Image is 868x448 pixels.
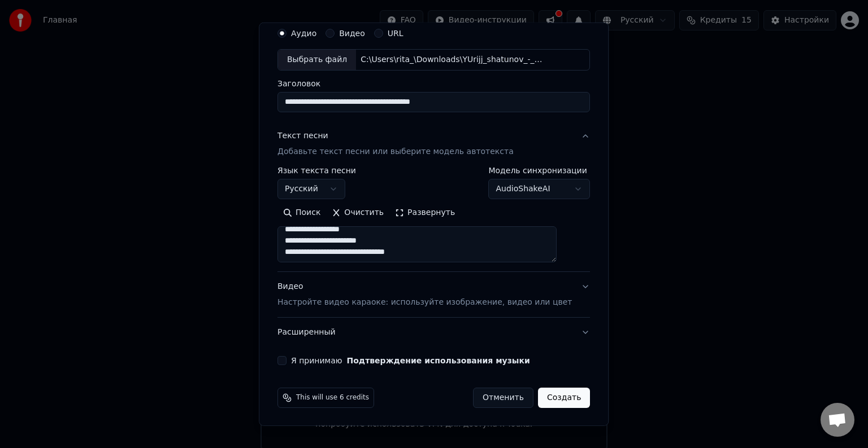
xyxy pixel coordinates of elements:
button: Я принимаю [347,357,530,364]
button: Поиск [277,204,326,222]
div: C:\Users\rita_\Downloads\YUrijj_shatunov_-_Sedaya_noch_Minus_77306417.mp3 [356,54,548,65]
button: ВидеоНастройте видео караоке: используйте изображение, видео или цвет [277,272,590,317]
span: This will use 6 credits [296,393,369,402]
div: Текст песниДобавьте текст песни или выберите модель автотекста [277,166,590,271]
label: Видео [339,29,365,37]
button: Развернуть [389,204,461,222]
button: Текст песниДобавьте текст песни или выберите модель автотекста [277,121,590,166]
label: Язык текста песни [277,166,356,174]
div: Выбрать файл [278,50,356,70]
button: Расширенный [277,318,590,347]
div: Видео [277,281,572,308]
label: Я принимаю [291,357,530,364]
p: Настройте видео караоке: используйте изображение, видео или цвет [277,297,572,308]
div: Текст песни [277,130,328,142]
label: URL [388,29,403,37]
label: Аудио [291,29,316,37]
p: Добавьте текст песни или выберите модель автотекста [277,146,514,157]
button: Очистить [327,204,390,222]
button: Создать [538,388,590,408]
button: Отменить [473,388,533,408]
label: Заголовок [277,80,590,87]
label: Модель синхронизации [489,166,591,174]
